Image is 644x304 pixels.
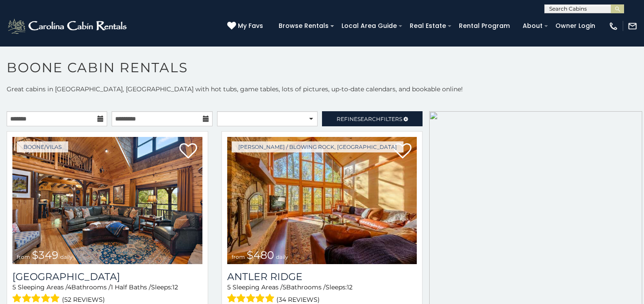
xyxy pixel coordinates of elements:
[179,142,197,161] a: Add to favorites
[227,21,265,31] a: My Favs
[17,253,30,260] span: from
[32,249,58,261] span: $349
[357,116,380,122] span: Search
[337,116,402,122] span: Refine Filters
[60,253,73,260] span: daily
[12,137,202,264] a: Diamond Creek Lodge from $349 daily
[551,19,600,33] a: Owner Login
[628,21,637,31] img: mail-regular-white.png
[227,137,417,264] img: Antler Ridge
[7,17,129,35] img: White-1-2.png
[12,137,202,264] img: Diamond Creek Lodge
[12,283,16,291] span: 5
[347,283,353,291] span: 12
[405,19,450,33] a: Real Estate
[232,141,403,152] a: [PERSON_NAME] / Blowing Rock, [GEOGRAPHIC_DATA]
[283,283,286,291] span: 5
[454,19,514,33] a: Rental Program
[67,283,71,291] span: 4
[172,283,178,291] span: 12
[17,141,68,152] a: Boone/Vilas
[247,249,274,261] span: $480
[609,21,618,31] img: phone-regular-white.png
[238,21,263,31] span: My Favs
[322,111,423,126] a: RefineSearchFilters
[274,19,333,33] a: Browse Rentals
[111,283,151,291] span: 1 Half Baths /
[227,137,417,264] a: Antler Ridge from $480 daily
[12,271,202,283] h3: Diamond Creek Lodge
[12,271,202,283] a: [GEOGRAPHIC_DATA]
[227,283,231,291] span: 5
[276,253,288,260] span: daily
[337,19,401,33] a: Local Area Guide
[232,253,245,260] span: from
[227,271,417,283] a: Antler Ridge
[518,19,547,33] a: About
